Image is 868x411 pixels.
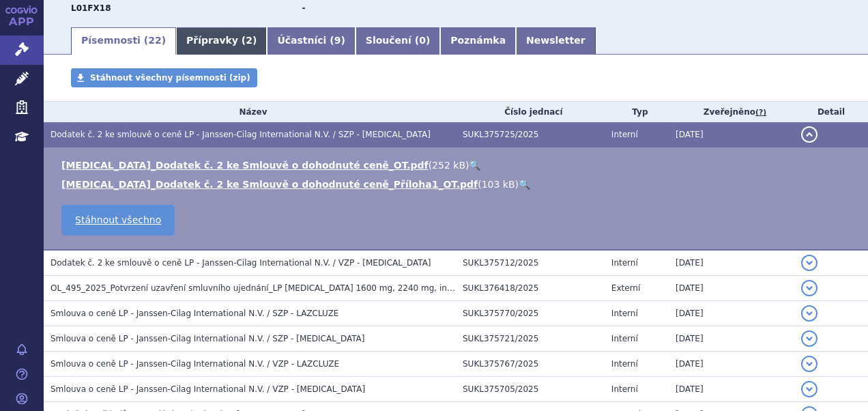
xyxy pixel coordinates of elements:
a: Přípravky (2) [176,27,267,55]
span: 9 [334,35,341,46]
button: detail [801,356,818,372]
button: detail [801,255,818,271]
span: 22 [148,35,161,46]
td: [DATE] [669,276,794,301]
button: detail [801,330,818,347]
td: SUKL375712/2025 [456,250,605,276]
button: detail [801,126,818,143]
a: 🔍 [519,179,530,190]
span: Smlouva o ceně LP - Janssen-Cilag International N.V. / VZP - RYBREVANT [50,384,365,394]
span: Dodatek č. 2 ke smlouvě o ceně LP - Janssen-Cilag International N.V. / SZP - RYBREVANT [50,130,431,139]
a: [MEDICAL_DATA]_Dodatek č. 2 ke Smlouvě o dohodnuté ceně_Příloha1_OT.pdf [61,179,478,190]
td: [DATE] [669,250,794,276]
strong: AMIVANTAMAB [71,3,111,13]
a: 🔍 [469,160,480,171]
span: Interní [611,359,638,369]
a: [MEDICAL_DATA]_Dodatek č. 2 ke Smlouvě o dohodnuté ceně_OT.pdf [61,160,429,171]
a: Písemnosti (22) [71,27,176,55]
td: [DATE] [669,326,794,352]
td: SUKL375725/2025 [456,122,605,147]
th: Zveřejněno [669,102,794,122]
strong: - [302,3,305,13]
button: detail [801,305,818,322]
a: Poznámka [440,27,516,55]
span: Interní [611,130,638,139]
abbr: (?) [755,108,766,117]
td: [DATE] [669,122,794,147]
span: Interní [611,309,638,318]
span: Dodatek č. 2 ke smlouvě o ceně LP - Janssen-Cilag International N.V. / VZP - RYBREVANT [50,258,431,268]
span: Smlouva o ceně LP - Janssen-Cilag International N.V. / SZP - LAZCLUZE [50,309,338,318]
span: Stáhnout všechny písemnosti (zip) [90,73,250,83]
td: [DATE] [669,352,794,377]
th: Typ [605,102,669,122]
li: ( ) [61,158,854,172]
button: detail [801,280,818,296]
span: Interní [611,334,638,343]
th: Číslo jednací [456,102,605,122]
td: SUKL375770/2025 [456,301,605,326]
a: Stáhnout všechny písemnosti (zip) [71,68,257,87]
span: Smlouva o ceně LP - Janssen-Cilag International N.V. / SZP - RYBREVANT [50,334,364,343]
a: Sloučení (0) [356,27,440,55]
li: ( ) [61,178,854,191]
a: Newsletter [516,27,596,55]
a: Stáhnout všechno [61,205,175,236]
span: Interní [611,258,638,268]
span: 2 [246,35,252,46]
td: SUKL375705/2025 [456,377,605,402]
span: 252 kB [432,160,465,171]
td: SUKL376418/2025 [456,276,605,301]
a: Účastníci (9) [267,27,355,55]
td: SUKL375721/2025 [456,326,605,352]
span: 0 [419,35,426,46]
td: [DATE] [669,377,794,402]
span: Interní [611,384,638,394]
span: OL_495_2025_Potvrzení uzavření smluvního ujednání_LP RYBREVANT 1600 mg, 2240 mg, inj.sol. - sukls... [50,283,550,293]
span: 103 kB [482,179,515,190]
td: [DATE] [669,301,794,326]
th: Název [44,102,456,122]
span: Smlouva o ceně LP - Janssen-Cilag International N.V. / VZP - LAZCLUZE [50,359,339,369]
td: SUKL375767/2025 [456,352,605,377]
button: detail [801,381,818,397]
span: Externí [611,283,640,293]
th: Detail [794,102,868,122]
